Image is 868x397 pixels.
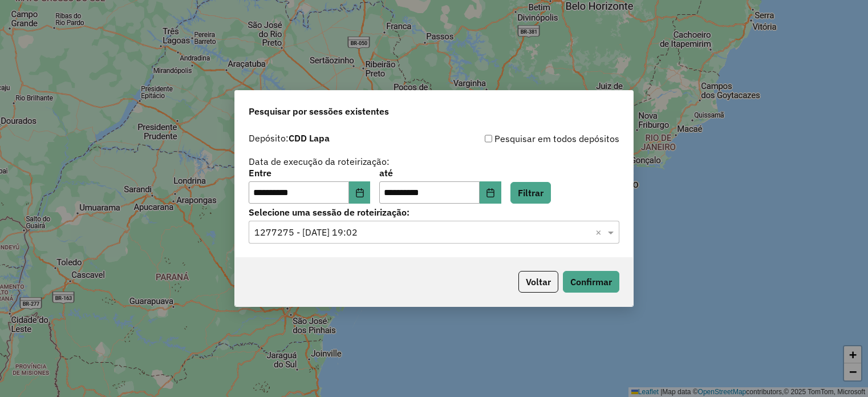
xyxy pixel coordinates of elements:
[563,271,619,293] button: Confirmar
[434,132,619,145] div: Pesquisar em todos depósitos
[518,271,558,293] button: Voltar
[349,181,371,204] button: Choose Date
[249,205,619,219] label: Selecione uma sessão de roteirização:
[249,131,330,145] label: Depósito:
[249,166,370,180] label: Entre
[249,104,389,118] span: Pesquisar por sessões existentes
[510,182,551,204] button: Filtrar
[249,155,390,168] label: Data de execução da roteirização:
[289,132,330,144] strong: CDD Lapa
[379,166,501,180] label: até
[595,225,605,239] span: Clear all
[480,181,501,204] button: Choose Date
